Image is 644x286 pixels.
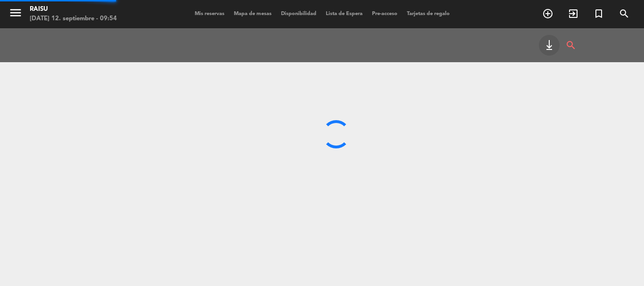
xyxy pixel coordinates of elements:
button: menu [8,6,23,23]
span: Lista de Espera [321,11,367,16]
span: Mis reservas [190,11,229,16]
i: search [619,8,630,19]
div: Raisu [30,5,117,14]
i: exit_to_app [568,8,579,19]
span: Pre-acceso [367,11,402,16]
i: menu [8,6,23,20]
i: keyboard_tab [544,40,555,51]
span: Mapa de mesas [229,11,276,16]
span: Disponibilidad [276,11,321,16]
i: turned_in_not [593,8,604,19]
i: add_circle_outline [542,8,553,19]
div: [DATE] 12. septiembre - 09:54 [30,14,117,24]
span: Tarjetas de regalo [402,11,454,16]
i: search [565,35,577,56]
